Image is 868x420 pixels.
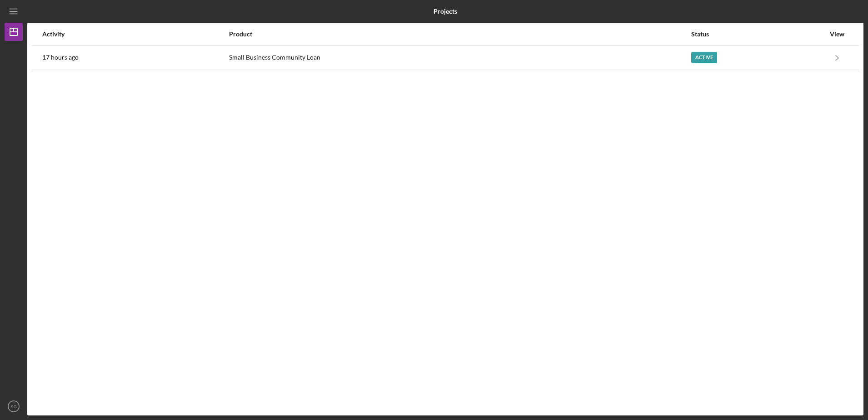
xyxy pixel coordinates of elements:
[826,30,848,38] div: View
[691,30,825,38] div: Status
[691,52,717,63] div: Active
[229,46,690,69] div: Small Business Community Loan
[42,30,228,38] div: Activity
[229,30,690,38] div: Product
[5,397,23,415] button: SC
[434,8,457,15] b: Projects
[42,54,79,61] time: 2025-08-13 23:04
[10,404,16,409] text: SC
